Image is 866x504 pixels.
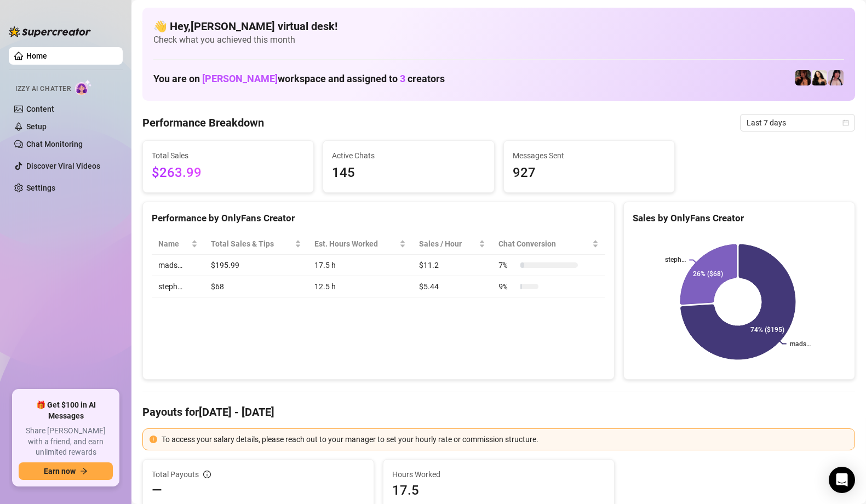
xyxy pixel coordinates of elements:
img: mads [812,70,827,85]
span: Hours Worked [392,468,605,480]
a: Content [26,105,54,113]
h1: You are on workspace and assigned to creators [153,73,445,85]
h4: Performance Breakdown [142,115,264,130]
div: Sales by OnlyFans Creator [633,211,846,226]
span: Name [158,238,189,250]
span: Messages Sent [513,150,666,162]
div: Est. Hours Worked [314,238,397,250]
img: AI Chatter [75,79,92,95]
span: — [152,482,162,499]
td: $5.44 [412,276,492,297]
a: Discover Viral Videos [26,162,100,170]
text: mads… [790,340,811,348]
span: Share [PERSON_NAME] with a friend, and earn unlimited rewards [19,426,113,458]
span: Sales / Hour [419,238,477,250]
th: Chat Conversion [492,233,605,255]
td: $195.99 [204,255,308,276]
h4: 👋 Hey, [PERSON_NAME] virtual desk ! [153,19,844,34]
span: calendar [842,119,849,126]
span: Total Sales & Tips [211,238,293,250]
td: 12.5 h [308,276,412,297]
span: $263.99 [152,163,305,184]
td: mads… [152,255,204,276]
span: info-circle [203,471,211,478]
button: Earn nowarrow-right [19,462,113,480]
span: Last 7 days [747,114,848,131]
a: Settings [26,184,55,192]
span: 927 [513,163,666,184]
span: Check what you achieved this month [153,34,844,46]
text: steph… [665,256,686,264]
span: Total Sales [152,150,305,162]
div: Performance by OnlyFans Creator [152,211,605,226]
div: Open Intercom Messenger [829,467,855,493]
span: 🎁 Get $100 in AI Messages [19,400,113,421]
a: Home [26,51,47,60]
img: logo-BBDzfeDw.svg [9,26,91,37]
a: Setup [26,122,47,131]
td: $68 [204,276,308,297]
span: [PERSON_NAME] [202,73,278,84]
span: 145 [332,163,485,184]
span: arrow-right [80,467,88,475]
span: Chat Conversion [498,238,590,250]
img: cyber [828,70,844,85]
div: To access your salary details, please reach out to your manager to set your hourly rate or commis... [162,433,848,445]
span: Earn now [44,467,76,476]
th: Name [152,233,204,255]
span: exclamation-circle [150,436,157,443]
span: Active Chats [332,150,485,162]
span: 17.5 [392,482,605,499]
span: Izzy AI Chatter [15,84,71,94]
span: 9 % [498,280,516,293]
span: 7 % [498,259,516,271]
td: 17.5 h [308,255,412,276]
td: steph… [152,276,204,297]
h4: Payouts for [DATE] - [DATE] [142,404,855,420]
th: Sales / Hour [412,233,492,255]
th: Total Sales & Tips [204,233,308,255]
a: Chat Monitoring [26,140,83,148]
img: steph [795,70,811,85]
span: 3 [400,73,405,84]
td: $11.2 [412,255,492,276]
span: Total Payouts [152,468,199,480]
